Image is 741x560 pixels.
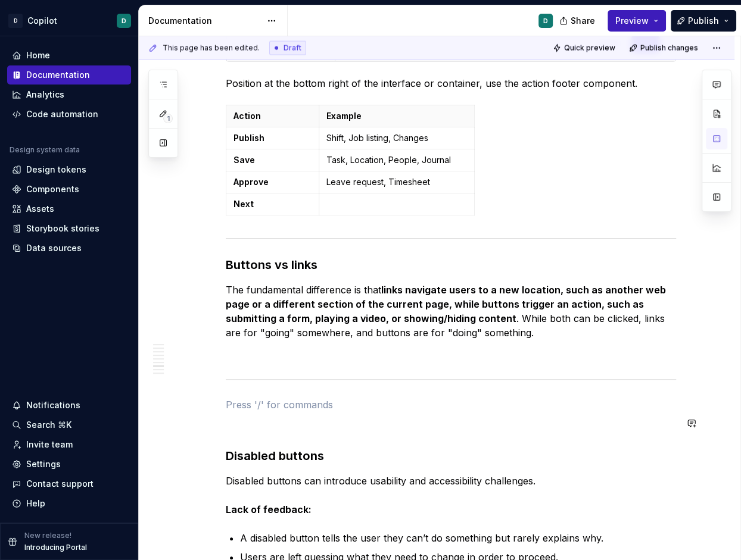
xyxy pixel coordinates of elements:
div: Settings [26,458,61,470]
a: Storybook stories [7,219,131,238]
div: D [122,16,126,26]
span: Draft [284,43,301,53]
div: Assets [26,203,54,215]
button: Preview [608,10,666,32]
div: Storybook stories [26,223,99,234]
p: Introducing Portal [24,543,87,552]
div: Home [26,49,50,61]
a: Design tokens [7,160,131,179]
a: Invite team [7,435,131,454]
div: D [543,16,548,26]
div: Documentation [148,15,261,27]
span: Publish changes [640,43,698,53]
span: This page has been edited. [163,43,260,53]
button: Publish [671,10,736,32]
div: Components [26,183,79,195]
strong: Save [233,155,255,165]
p: The fundamental difference is that . While both can be clicked, links are for "going" somewhere, ... [226,283,676,340]
h3: Buttons vs links [226,256,676,273]
div: Invite team [26,439,73,450]
p: Position at the bottom right of the interface or container, use the action footer component. [226,76,676,90]
strong: Lack of feedback: [226,503,312,515]
span: Share [571,15,595,27]
p: New release! [24,531,71,540]
p: Disabled buttons can introduce usability and accessibility challenges. [226,474,676,517]
div: D [8,14,23,28]
p: Action [233,110,312,122]
strong: Publish [233,133,264,143]
button: Notifications [7,396,131,415]
div: Contact support [26,478,94,490]
p: A disabled button tells the user they can’t do something but rarely explains why. [240,531,676,545]
p: Leave request, Timesheet [326,176,467,188]
a: Assets [7,199,131,218]
div: Help [26,498,45,509]
strong: Approve [233,177,269,187]
a: Documentation [7,65,131,85]
div: Design system data [10,145,80,155]
strong: links navigate users to a new location, such as another web page or a different section of the cu... [226,284,668,324]
p: Example [326,110,467,122]
p: Shift, Job listing, Changes [326,132,467,144]
div: Data sources [26,242,82,254]
button: Help [7,494,131,513]
a: Data sources [7,239,131,258]
span: 1 [163,114,173,123]
div: Documentation [26,69,90,81]
button: DCopilotD [2,8,136,33]
div: Notifications [26,399,80,411]
a: Components [7,180,131,199]
div: Design tokens [26,164,86,176]
strong: Next [233,199,254,209]
a: Code automation [7,105,131,124]
button: Contact support [7,474,131,493]
div: Search ⌘K [26,419,71,431]
h3: Disabled buttons [226,448,676,464]
p: Task, Location, People, Journal [326,154,467,166]
span: Preview [615,15,649,27]
span: Publish [688,15,719,27]
button: Search ⌘K [7,415,131,434]
div: Analytics [26,89,64,101]
span: Quick preview [564,43,615,53]
div: Code automation [26,108,98,120]
button: Share [553,10,603,32]
div: Copilot [27,15,57,27]
a: Home [7,46,131,65]
button: Publish changes [625,40,703,57]
a: Analytics [7,85,131,104]
button: Quick preview [549,40,621,57]
a: Settings [7,455,131,474]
